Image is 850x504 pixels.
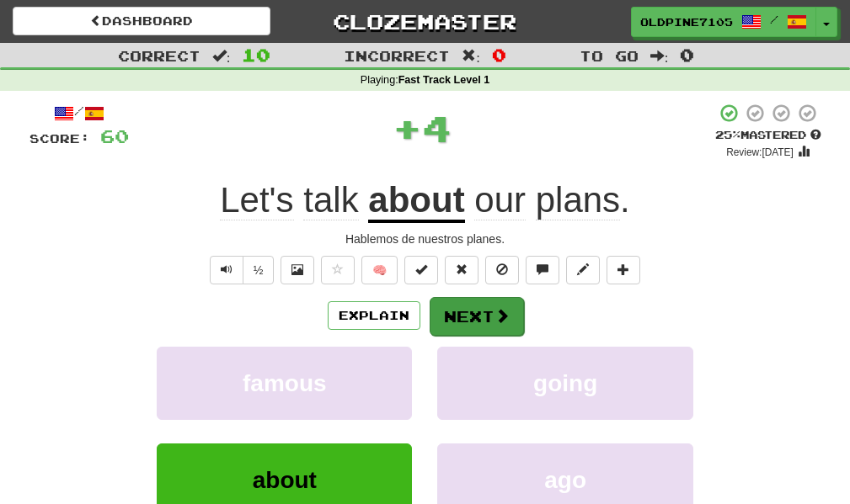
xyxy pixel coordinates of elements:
[29,231,821,247] div: Hablemos de nuestros planes.
[253,467,317,493] span: about
[680,45,694,65] span: 0
[422,107,452,149] span: 4
[361,256,398,284] button: 🧠
[726,146,794,158] small: Review: [DATE]
[29,131,90,146] span: Score:
[344,47,450,64] span: Incorrect
[465,180,630,220] span: .
[206,256,275,284] div: Text-to-speech controls
[536,180,620,220] span: plans
[157,347,412,420] button: famous
[474,180,526,220] span: our
[462,49,480,63] span: :
[321,256,355,284] button: Favorite sentence (alt+f)
[393,103,422,153] span: +
[13,7,270,35] a: Dashboard
[328,301,420,330] button: Explain
[296,7,553,36] a: Clozemaster
[544,467,586,493] span: ago
[445,256,478,284] button: Reset to 0% Mastered (alt+r)
[118,47,200,64] span: Correct
[210,256,243,284] button: Play sentence audio (ctl+space)
[243,256,275,284] button: ½
[533,370,597,396] span: going
[437,347,692,420] button: going
[566,256,600,284] button: Edit sentence (alt+d)
[242,45,270,65] span: 10
[430,297,524,336] button: Next
[281,256,314,284] button: Show image (alt+x)
[485,256,519,284] button: Ignore sentence (alt+i)
[631,7,816,37] a: OldPine7105 /
[492,45,506,65] span: 0
[580,47,639,64] span: To go
[770,13,778,25] span: /
[220,180,293,220] span: Let's
[398,74,490,86] strong: Fast Track Level 1
[243,370,327,396] span: famous
[29,103,129,124] div: /
[212,49,231,63] span: :
[650,49,669,63] span: :
[526,256,559,284] button: Discuss sentence (alt+u)
[303,180,358,220] span: talk
[640,14,733,29] span: OldPine7105
[368,180,464,223] u: about
[607,256,640,284] button: Add to collection (alt+a)
[715,128,821,143] div: Mastered
[404,256,438,284] button: Set this sentence to 100% Mastered (alt+m)
[100,125,129,146] span: 60
[715,128,740,141] span: 25 %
